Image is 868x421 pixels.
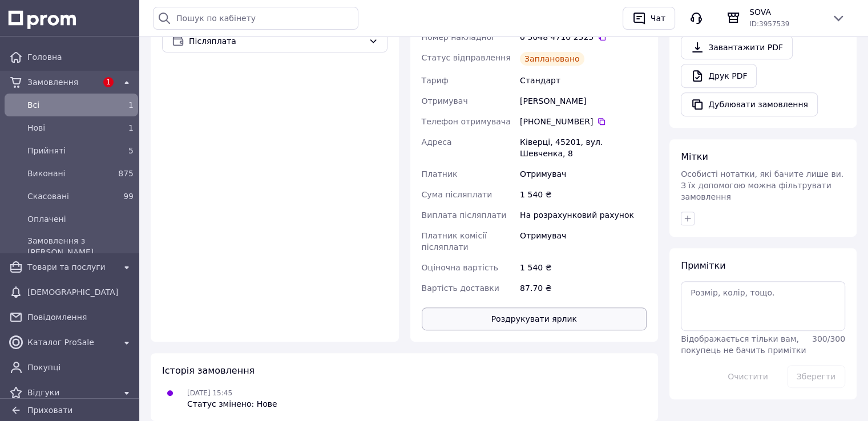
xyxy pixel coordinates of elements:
[422,169,458,179] span: Платник
[27,362,134,373] span: Покупці
[27,406,72,415] span: Приховати
[189,35,364,47] span: Післяплата
[27,387,115,398] span: Відгуки
[749,6,822,18] span: SOVA
[518,225,649,257] div: Отримувач
[518,70,649,91] div: Стандарт
[187,398,277,410] div: Статус змінено: Нове
[518,257,649,278] div: 1 540 ₴
[187,389,232,397] span: [DATE] 15:45
[681,35,793,59] a: Завантажити PDF
[812,334,845,343] span: 300 / 300
[518,132,649,164] div: Ківерці, 45201, вул. Шевченка, 8
[118,169,134,178] span: 875
[27,51,134,63] span: Головна
[128,100,134,110] span: 1
[422,33,494,42] span: Номер накладної
[27,76,97,88] span: Замовлення
[422,76,449,85] span: Тариф
[27,122,111,133] span: Нові
[422,96,468,106] span: Отримувач
[128,146,134,155] span: 5
[153,7,358,30] input: Пошук по кабінету
[520,52,584,66] div: Заплановано
[422,231,487,252] span: Платник комісії післяплати
[27,191,111,202] span: Скасовані
[422,284,499,293] span: Вартість доставки
[422,137,452,147] span: Адреса
[27,337,115,348] span: Каталог ProSale
[422,263,498,272] span: Оціночна вартість
[422,117,511,126] span: Телефон отримувача
[27,261,115,273] span: Товари та послуги
[681,151,708,162] span: Мітки
[27,213,134,225] span: Оплачені
[520,116,647,127] div: [PHONE_NUMBER]
[422,53,511,62] span: Статус відправлення
[27,145,111,156] span: Прийняті
[681,334,806,355] span: Відображається тільки вам, покупець не бачить примітки
[422,190,492,199] span: Сума післяплати
[518,205,649,225] div: На розрахунковий рахунок
[518,91,649,111] div: [PERSON_NAME]
[623,7,675,30] button: Чат
[518,184,649,205] div: 1 540 ₴
[422,211,507,220] span: Виплата післяплати
[749,20,789,28] span: ID: 3957539
[681,92,818,116] button: Дублювати замовлення
[123,192,134,201] span: 99
[27,99,111,111] span: Всi
[518,164,649,184] div: Отримувач
[27,168,111,179] span: Виконані
[27,311,134,323] span: Повідомлення
[27,235,134,258] span: Замовлення з [PERSON_NAME]
[518,278,649,298] div: 87.70 ₴
[422,307,647,330] button: Роздрукувати ярлик
[520,31,647,43] div: 0 5048 4710 2525
[681,64,757,88] a: Друк PDF
[681,260,725,271] span: Примітки
[27,286,134,298] span: [DEMOGRAPHIC_DATA]
[103,77,114,87] span: 1
[162,365,255,376] span: Історія замовлення
[648,10,668,27] div: Чат
[128,123,134,132] span: 1
[681,169,843,201] span: Особисті нотатки, які бачите лише ви. З їх допомогою можна фільтрувати замовлення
